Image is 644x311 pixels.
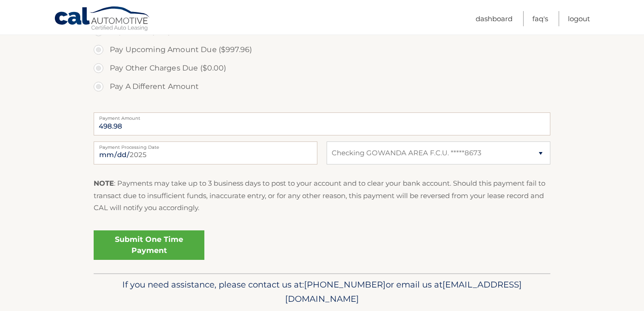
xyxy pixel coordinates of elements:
label: Payment Amount [94,112,550,120]
label: Payment Processing Date [94,141,317,149]
a: Cal Automotive [54,6,151,33]
p: If you need assistance, please contact us at: or email us at [100,277,544,307]
label: Pay Other Charges Due ($0.00) [94,59,550,77]
a: FAQ's [532,11,548,26]
label: Pay A Different Amount [94,77,550,96]
input: Payment Amount [94,112,550,135]
a: Logout [568,11,590,26]
span: [PHONE_NUMBER] [304,279,386,290]
strong: NOTE [94,179,114,188]
p: : Payments may take up to 3 business days to post to your account and to clear your bank account.... [94,177,550,214]
input: Payment Date [94,141,317,164]
a: Submit One Time Payment [94,230,204,260]
label: Pay Upcoming Amount Due ($997.96) [94,41,550,59]
a: Dashboard [476,11,513,26]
